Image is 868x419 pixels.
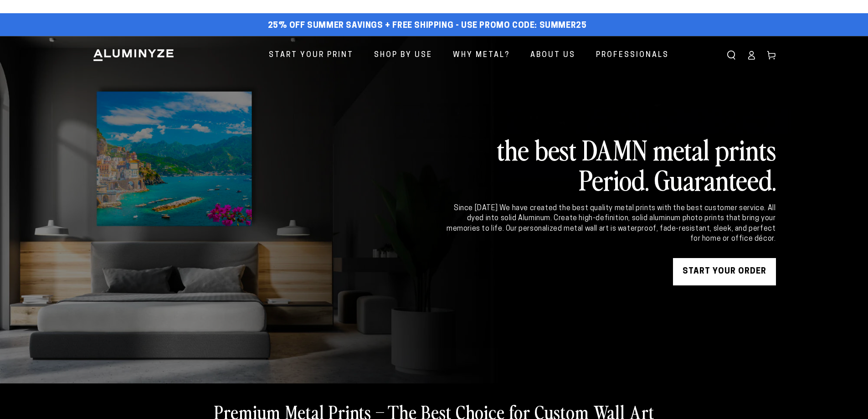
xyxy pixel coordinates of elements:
[92,48,175,62] img: Aluminyze
[445,203,776,244] div: Since [DATE] We have created the best quality metal prints with the best customer service. All dy...
[530,49,575,62] span: About Us
[374,49,432,62] span: Shop By Use
[453,49,510,62] span: Why Metal?
[673,258,776,285] a: START YOUR Order
[524,43,582,67] a: About Us
[589,43,676,67] a: Professionals
[367,43,439,67] a: Shop By Use
[721,45,741,65] summary: Search our site
[596,49,669,62] span: Professionals
[446,43,517,67] a: Why Metal?
[268,21,587,31] span: 25% off Summer Savings + Free Shipping - Use Promo Code: SUMMER25
[262,43,360,67] a: Start Your Print
[269,49,354,62] span: Start Your Print
[445,134,776,194] h2: the best DAMN metal prints Period. Guaranteed.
